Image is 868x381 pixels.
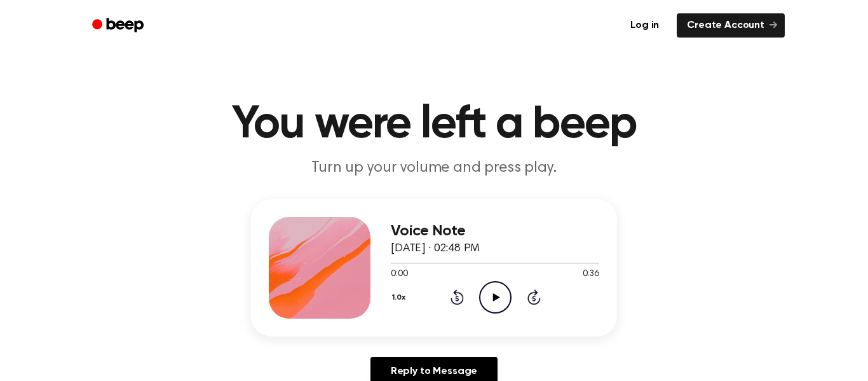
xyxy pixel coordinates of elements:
span: 0:36 [583,268,599,281]
h3: Voice Note [391,223,599,240]
a: Beep [83,13,155,38]
h1: You were left a beep [109,102,759,148]
span: [DATE] · 02:48 PM [391,243,480,254]
p: Turn up your volume and press play. [190,158,678,179]
button: 1.0x [391,287,410,308]
a: Log in [620,13,669,38]
a: Create Account [677,13,785,38]
span: 0:00 [391,268,407,281]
